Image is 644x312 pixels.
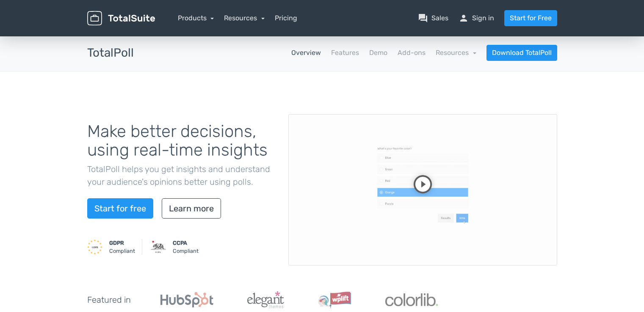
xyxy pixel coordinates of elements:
img: WPLift [318,291,351,308]
img: Colorlib [385,293,438,306]
small: Compliant [173,239,199,255]
a: Download TotalPoll [486,45,557,61]
small: Compliant [109,239,135,255]
a: Start for free [87,198,153,219]
a: Resources [224,14,265,22]
a: Products [178,14,214,22]
span: question_answer [418,13,428,23]
a: question_answerSales [418,13,448,23]
a: Demo [369,48,387,58]
a: Learn more [162,198,221,219]
strong: GDPR [109,240,124,246]
a: Overview [291,48,321,58]
a: Resources [436,49,476,57]
p: TotalPoll helps you get insights and understand your audience's opinions better using polls. [87,163,276,188]
img: ElegantThemes [247,291,284,308]
strong: CCPA [173,240,187,246]
h5: Featured in [87,295,131,304]
a: Add-ons [398,48,426,58]
a: Pricing [275,13,297,23]
a: Features [331,48,359,58]
a: personSign in [459,13,494,23]
img: TotalSuite for WordPress [87,11,155,26]
img: CCPA [151,239,166,255]
h3: TotalPoll [87,47,134,60]
img: GDPR [87,239,102,255]
span: person [459,13,469,23]
img: Hubspot [160,292,213,307]
h1: Make better decisions, using real-time insights [87,122,276,159]
a: Start for Free [504,10,557,26]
